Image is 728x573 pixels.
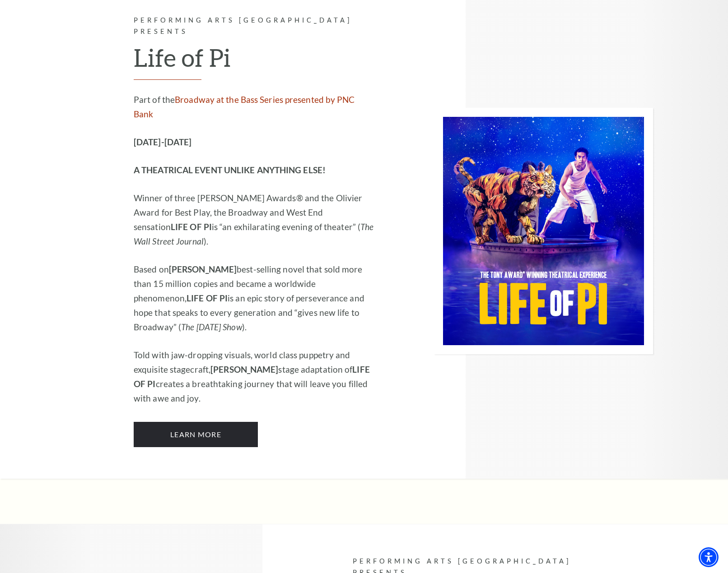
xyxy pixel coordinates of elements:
strong: A THEATRICAL EVENT UNLIKE ANYTHING ELSE! [134,165,326,175]
p: Based on best-selling novel that sold more than 15 million copies and became a worldwide phenomen... [134,262,375,334]
p: Part of the [134,92,375,121]
h2: Life of Pi [134,43,375,80]
p: Told with jaw-dropping visuals, world class puppetry and exquisite stagecraft, stage adaptation o... [134,348,375,406]
strong: LIFE OF PI [187,293,228,303]
img: Performing Arts Fort Worth Presents [434,108,653,354]
p: Winner of three [PERSON_NAME] Awards® and the Olivier Award for Best Play, the Broadway and West ... [134,191,375,249]
p: Performing Arts [GEOGRAPHIC_DATA] Presents [134,15,375,37]
strong: LIFE OF PI [171,222,212,232]
strong: [DATE]-[DATE] [134,137,191,147]
strong: [PERSON_NAME] [210,364,278,374]
em: The [DATE] Show [181,322,242,332]
strong: [PERSON_NAME] [169,264,237,274]
a: Learn More Life of Pi [134,422,258,447]
div: Accessibility Menu [699,547,719,567]
a: Broadway at the Bass Series presented by PNC Bank [134,94,355,119]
